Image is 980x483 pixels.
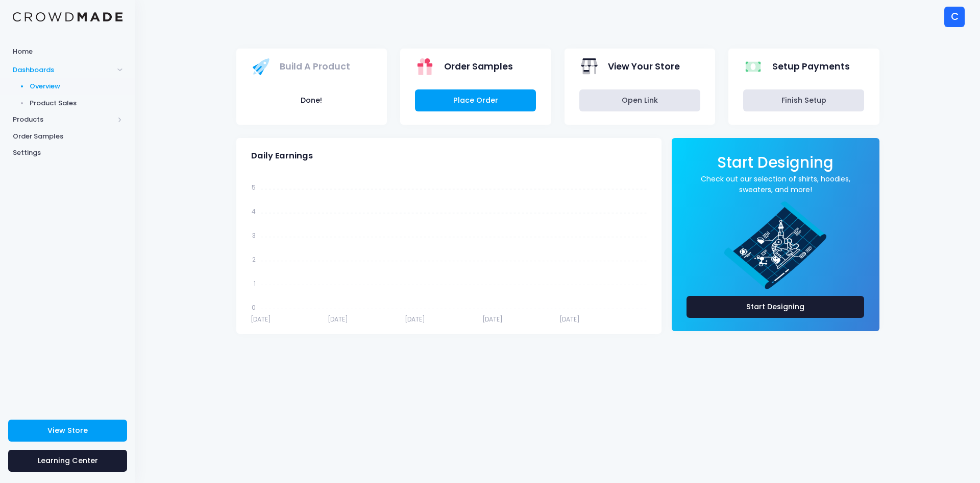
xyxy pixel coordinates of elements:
span: Product Sales [30,98,123,108]
tspan: 1 [254,279,256,288]
a: Learning Center [8,450,127,472]
a: Start Designing [717,160,834,170]
tspan: 2 [252,255,256,264]
span: Learning Center [38,455,98,466]
span: Products [13,114,114,125]
span: Order Samples [13,131,122,142]
span: Order Samples [444,60,513,73]
tspan: [DATE] [405,315,425,324]
span: View Store [47,425,88,435]
tspan: [DATE] [328,315,348,324]
span: Start Designing [717,152,834,173]
tspan: 0 [252,303,256,312]
span: Setup Payments [772,60,850,73]
div: C [944,7,965,27]
a: Finish Setup [743,89,864,111]
a: Open Link [579,89,700,111]
img: Logo [13,12,122,22]
a: Start Designing [687,296,865,318]
tspan: 5 [252,183,256,192]
a: View Store [8,420,127,442]
span: Dashboards [13,65,114,75]
a: Place Order [415,89,536,111]
tspan: 3 [252,231,256,240]
span: Build A Product [280,60,350,73]
tspan: [DATE] [482,315,502,324]
span: View Your Store [608,60,680,73]
span: Home [13,47,122,57]
span: Daily Earnings [251,151,313,161]
button: Done! [251,89,372,111]
span: Overview [30,81,123,91]
a: Check out our selection of shirts, hoodies, sweaters, and more! [687,174,865,195]
tspan: [DATE] [251,315,271,324]
tspan: 4 [252,207,256,216]
span: Settings [13,148,122,158]
tspan: [DATE] [559,315,580,324]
